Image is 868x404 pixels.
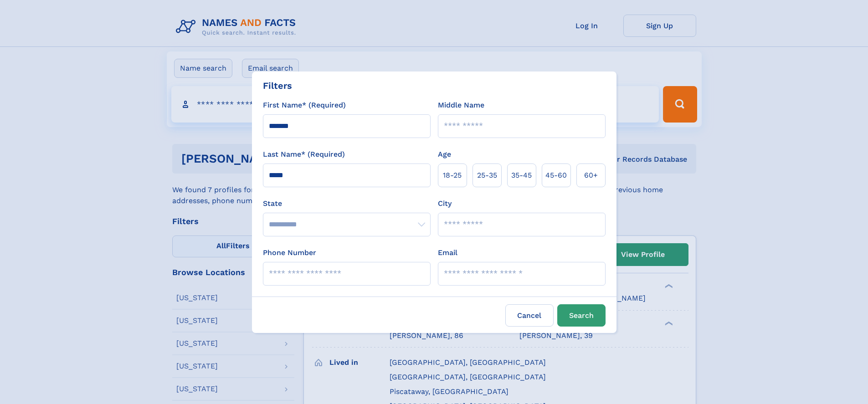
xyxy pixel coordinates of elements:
div: Filters [263,79,292,92]
span: 25‑35 [477,170,497,181]
span: 45‑60 [545,170,567,181]
span: 60+ [584,170,598,181]
label: State [263,198,431,209]
label: Cancel [505,304,554,327]
label: Middle Name [438,100,484,111]
span: 18‑25 [443,170,462,181]
label: Last Name* (Required) [263,149,345,160]
label: Email [438,247,457,258]
label: Phone Number [263,247,316,258]
label: City [438,198,452,209]
label: First Name* (Required) [263,100,346,111]
button: Search [557,304,606,327]
span: 35‑45 [511,170,532,181]
label: Age [438,149,451,160]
